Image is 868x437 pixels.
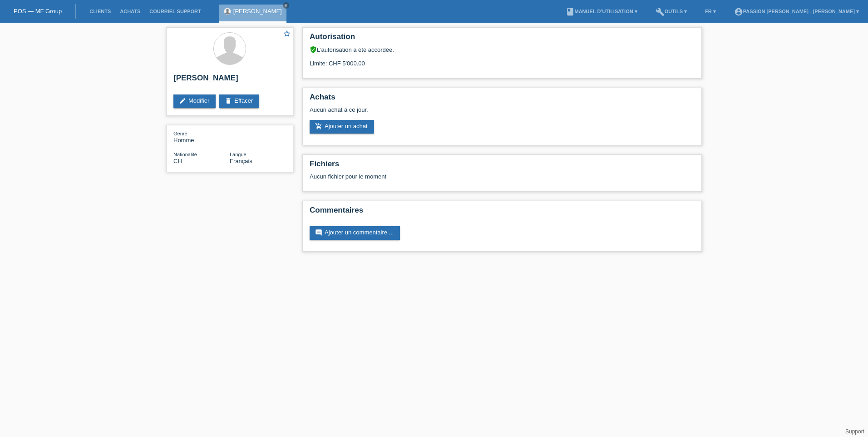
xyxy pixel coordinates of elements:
[115,9,145,14] a: Achats
[561,9,642,14] a: bookManuel d’utilisation ▾
[310,106,695,120] div: Aucun achat à ce jour.
[700,9,720,14] a: FR ▾
[730,9,863,14] a: account_circlePassion [PERSON_NAME] - [PERSON_NAME] ▾
[734,7,743,16] i: account_circle
[225,97,232,104] i: delete
[219,94,259,108] a: deleteEffacer
[310,46,695,53] div: L’autorisation a été accordée.
[173,152,197,157] span: Nationalité
[310,32,695,46] h2: Autorisation
[566,7,575,16] i: book
[173,131,187,136] span: Genre
[173,130,230,144] div: Homme
[315,123,322,130] i: add_shopping_cart
[310,120,374,134] a: add_shopping_cartAjouter un achat
[656,7,665,16] i: build
[173,94,216,108] a: editModifier
[230,152,247,157] span: Langue
[310,206,695,219] h2: Commentaires
[173,158,182,164] span: Suisse
[315,229,322,236] i: comment
[310,46,317,53] i: verified_user
[310,226,400,240] a: commentAjouter un commentaire ...
[310,173,587,180] div: Aucun fichier pour le moment
[230,158,252,164] span: Français
[233,8,282,15] a: [PERSON_NAME]
[310,93,695,106] h2: Achats
[179,97,186,104] i: edit
[14,8,62,15] a: POS — MF Group
[145,9,205,14] a: Courriel Support
[85,9,115,14] a: Clients
[283,30,291,38] i: star_border
[283,30,291,39] a: star_border
[651,9,691,14] a: buildOutils ▾
[310,53,695,67] div: Limite: CHF 5'000.00
[283,2,289,9] a: close
[284,3,288,8] i: close
[845,428,864,435] a: Support
[173,74,286,87] h2: [PERSON_NAME]
[310,159,695,173] h2: Fichiers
